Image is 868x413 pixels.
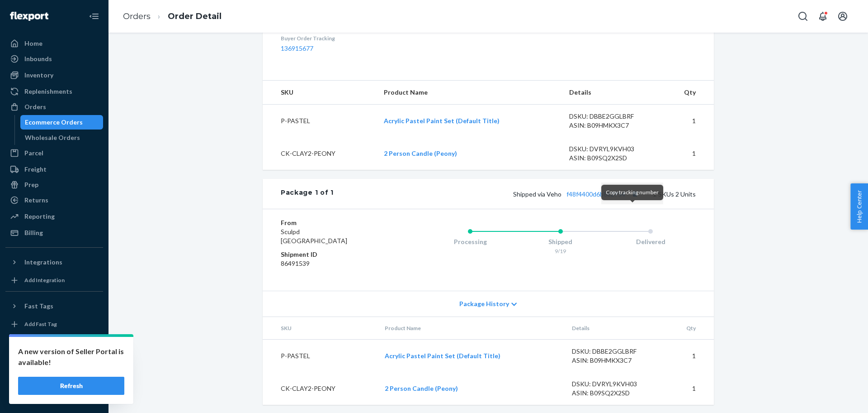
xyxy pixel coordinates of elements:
dt: From [281,218,389,227]
dd: 86491539 [281,259,389,268]
td: 1 [664,340,714,373]
td: P-PASTEL [263,340,377,373]
div: ASIN: B09SQ2X2SD [569,154,654,163]
td: 1 [664,372,714,405]
div: ASIN: B09HMKX3C7 [569,121,654,130]
div: 2 SKUs 2 Units [334,188,696,200]
td: P-PASTEL [263,105,377,138]
div: Add Fast Tag [24,320,57,328]
button: Refresh [18,377,124,395]
a: Replenishments [5,84,103,99]
div: 9/19 [515,247,606,255]
a: 2 Person Candle (Peony) [384,149,457,157]
a: 2 Person Candle (Peony) [385,384,458,392]
a: Reporting [5,209,103,224]
div: Replenishments [24,87,72,96]
span: Shipped via Veho [513,190,641,198]
a: Add Integration [5,273,103,288]
button: Open account menu [834,7,852,25]
div: ASIN: B09HMKX3C7 [572,356,657,365]
a: Orders [123,11,151,21]
div: Freight [24,165,47,174]
div: Ecommerce Orders [25,118,83,127]
a: Parcel [5,146,103,160]
div: Prep [24,180,38,189]
div: Wholesale Orders [25,133,80,142]
dt: Buyer Order Tracking [281,34,411,42]
button: Give Feedback [5,388,103,402]
a: Billing [5,226,103,240]
button: Help Center [850,183,868,230]
div: ASIN: B09SQ2X2SD [572,389,657,398]
span: Copy tracking number [606,189,659,196]
div: Integrations [24,258,62,267]
a: Add Fast Tag [5,317,103,331]
ol: breadcrumbs [116,3,229,30]
td: 1 [661,137,714,170]
div: Parcel [24,149,43,158]
div: Shipped [515,237,606,246]
div: Home [24,39,42,48]
th: Product Name [377,81,562,105]
a: Inventory [5,68,103,82]
a: Order Detail [168,11,222,21]
div: DSKU: DBBE2GGLBRF [572,347,657,356]
a: Acrylic Pastel Paint Set (Default Title) [384,117,500,125]
a: Prep [5,178,103,192]
div: Orders [24,102,46,111]
span: Sculpd [GEOGRAPHIC_DATA] [281,228,347,245]
button: Open notifications [814,7,832,25]
div: Inventory [24,71,53,80]
p: A new version of Seller Portal is available! [18,346,124,368]
a: f48f4400d6b882954 [566,190,625,198]
button: Open Search Box [794,7,812,25]
span: Package History [459,299,509,308]
a: Acrylic Pastel Paint Set (Default Title) [385,352,500,360]
a: Returns [5,193,103,207]
div: Returns [24,196,48,205]
a: Talk to Support [5,357,103,371]
div: DSKU: DBBE2GGLBRF [569,112,654,121]
a: 136915677 [281,44,313,52]
a: Settings [5,341,103,356]
a: Help Center [5,372,103,387]
div: Inbounds [24,54,52,63]
td: 1 [661,105,714,138]
a: Freight [5,162,103,177]
th: Qty [664,317,714,340]
td: CK-CLAY2-PEONY [263,137,377,170]
button: Close Navigation [85,7,103,25]
th: Details [565,317,664,340]
div: Processing [425,237,515,246]
img: Flexport logo [10,12,48,21]
div: DSKU: DVRYL9KVH03 [569,144,654,154]
td: CK-CLAY2-PEONY [263,372,377,405]
div: Fast Tags [24,302,53,311]
a: Wholesale Orders [20,130,104,145]
th: Product Name [377,317,565,340]
a: Orders [5,100,103,114]
th: Qty [661,81,714,105]
a: Inbounds [5,52,103,66]
dt: Shipment ID [281,250,389,259]
div: DSKU: DVRYL9KVH03 [572,379,657,389]
a: Home [5,36,103,51]
th: Details [562,81,661,105]
a: Ecommerce Orders [20,115,104,130]
th: SKU [263,317,377,340]
th: SKU [263,81,377,105]
button: Fast Tags [5,299,103,313]
div: Delivered [605,237,696,246]
div: Billing [24,228,43,237]
div: Package 1 of 1 [281,188,334,200]
div: Reporting [24,212,55,221]
div: Add Integration [24,276,65,284]
button: Integrations [5,255,103,269]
